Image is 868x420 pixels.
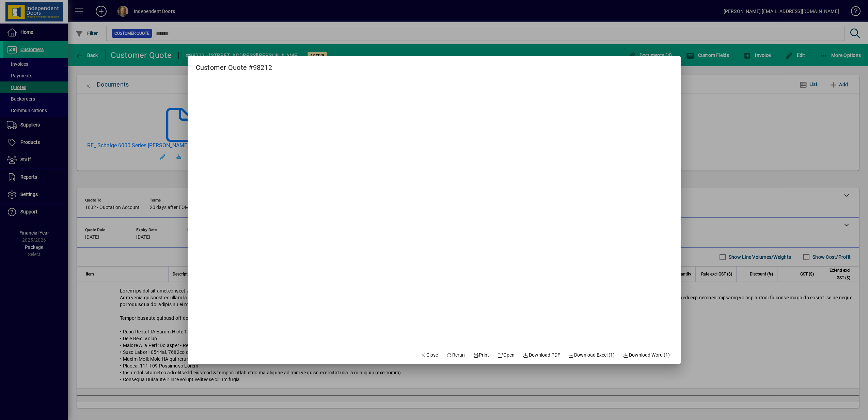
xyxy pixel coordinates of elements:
span: Download Word (1) [623,351,670,359]
span: Open [498,351,515,359]
a: Open [495,349,518,361]
span: Rerun [446,351,465,359]
span: Download PDF [523,351,560,359]
span: Print [473,351,489,359]
button: Download Word (1) [620,349,673,361]
button: Print [470,349,492,361]
button: Download Excel (1) [566,349,618,361]
button: Close [418,349,441,361]
span: Download Excel (1) [568,351,615,359]
a: Download PDF [520,349,563,361]
span: Close [421,351,438,359]
h2: Customer Quote #98212 [188,56,280,73]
